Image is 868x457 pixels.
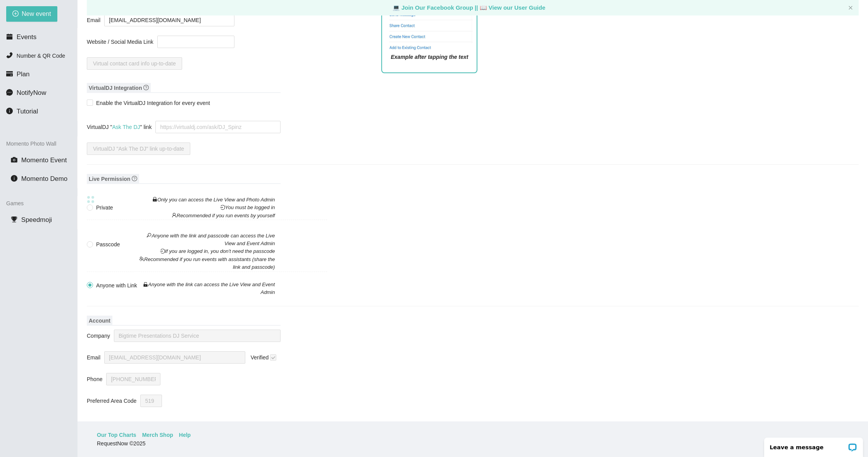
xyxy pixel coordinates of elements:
[142,431,173,439] a: Merch Shop
[87,373,106,385] label: Phone
[87,83,151,93] span: VirtualDJ Integration
[139,256,144,261] span: team
[93,240,278,271] span: Passcode
[17,33,36,41] span: Events
[97,431,136,439] a: Our Top Charts
[11,216,17,223] span: trophy
[87,395,140,407] label: Preferred Area Code
[6,6,57,22] button: plus-circleNew event
[759,433,868,457] iframe: LiveChat chat widget
[104,14,234,26] input: Email
[6,108,13,114] span: info-circle
[132,176,137,181] span: question-circle
[160,249,165,254] span: login
[87,330,114,342] label: Company
[93,99,213,107] span: Enable the VirtualDJ Integration for every event
[87,36,157,48] label: Website / Social Media Link
[137,196,275,220] div: Only you can access the Live View and Photo Admin You must be logged in Recommended if you run ev...
[11,156,17,163] span: camera
[93,281,278,297] span: Anyone with Link
[6,52,13,58] span: phone
[6,33,13,40] span: calendar
[172,213,177,218] span: user
[146,233,152,238] span: key
[93,203,278,220] span: Private
[480,4,546,11] a: laptop View our User Guide
[21,156,67,164] span: Momento Event
[87,351,104,364] label: Email
[97,439,847,448] div: RequestNow © 2025
[152,197,157,202] span: lock
[6,89,13,96] span: message
[87,14,104,26] label: Email
[87,57,182,70] button: Virtual contact card info up-to-date
[157,36,234,48] input: Website / Social Media Link
[21,216,52,223] span: Speedmoji
[21,175,67,182] span: Momento Demo
[87,123,152,131] div: VirtualDJ " " link
[112,124,140,130] a: Ask The DJ
[137,281,275,297] div: Anyone with the link can access the Live View and Event Admin
[87,316,112,326] span: Account
[17,53,65,59] span: Number & QR Code
[220,205,225,210] span: login
[12,10,19,18] span: plus-circle
[87,174,139,184] span: Live Permission
[11,175,17,182] span: info-circle
[143,85,149,90] span: question-circle
[6,70,13,77] span: credit-card
[17,108,38,115] span: Tutorial
[17,89,46,96] span: NotifyNow
[104,351,281,364] div: Verified
[386,53,473,61] figcaption: Example after tapping the text
[848,5,853,10] button: close
[17,70,30,78] span: Plan
[22,9,51,19] span: New event
[480,4,487,11] span: laptop
[179,431,191,439] a: Help
[87,143,190,155] button: VirtualDJ "Ask The DJ" link up-to-date
[137,232,275,271] div: Anyone with the link and passcode can access the Live View and Event Admin If you are logged in, ...
[393,4,400,11] span: laptop
[143,282,148,287] span: unlock
[393,4,480,11] a: laptop Join Our Facebook Group ||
